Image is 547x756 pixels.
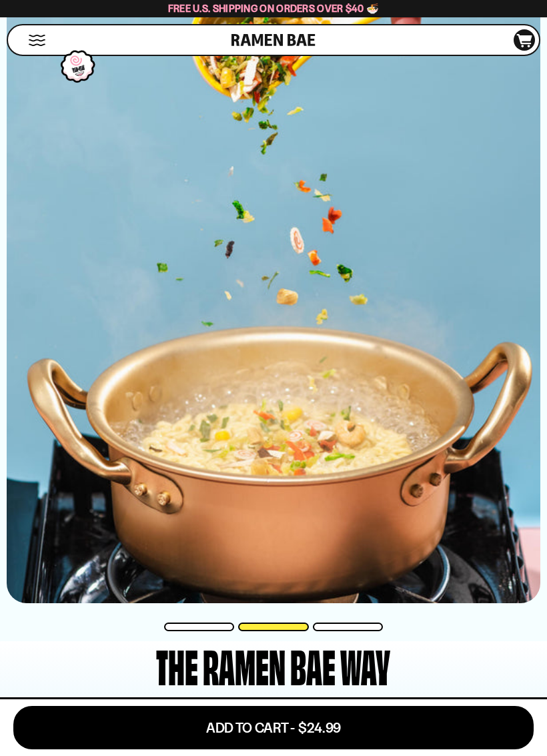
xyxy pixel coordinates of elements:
div: BAE [290,641,336,690]
button: Add To Cart - $24.99 [13,706,534,749]
li: Page dot 1 [164,623,234,631]
li: Page dot 3 [313,623,383,631]
button: Mobile Menu Trigger [28,35,46,46]
div: WAY [340,641,390,690]
div: RAMEN [203,641,286,690]
span: Free U.S. Shipping on Orders over $40 🍜 [168,2,380,15]
li: Page dot 2 [238,623,308,631]
div: THE [156,641,198,690]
